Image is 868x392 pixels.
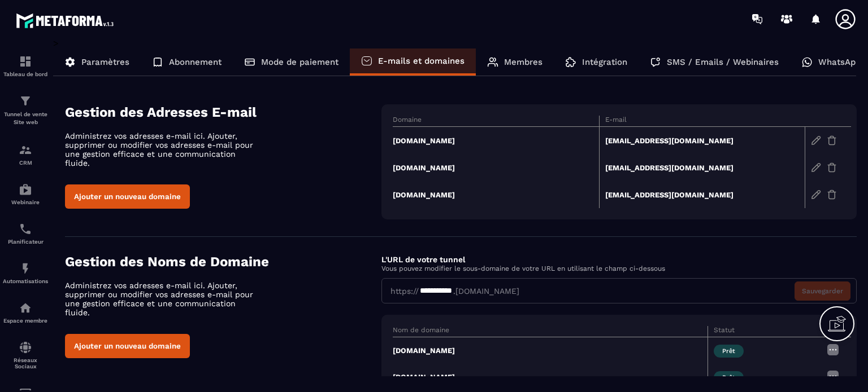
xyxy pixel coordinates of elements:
[393,326,708,337] th: Nom de domaine
[393,127,599,155] td: [DOMAIN_NAME]
[827,190,837,200] img: trash-gr.2c9399ab.svg
[19,94,32,108] img: formation
[827,162,837,173] img: trash-gr.2c9399ab.svg
[65,281,263,317] p: Administrez vos adresses e-mail ici. Ajouter, supprimer ou modifier vos adresses e-mail pour une ...
[599,181,805,208] td: [EMAIL_ADDRESS][DOMAIN_NAME]
[393,181,599,208] td: [DOMAIN_NAME]
[19,222,32,236] img: scheduler
[667,57,779,67] p: SMS / Emails / Webinaires
[393,154,599,181] td: [DOMAIN_NAME]
[3,332,48,378] a: social-networksocial-networkRéseaux Sociaux
[3,293,48,332] a: automationsautomationsEspace membre
[65,334,190,358] button: Ajouter un nouveau domaine
[19,341,32,354] img: social-network
[3,111,48,126] p: Tunnel de vente Site web
[19,301,32,315] img: automations
[3,214,48,253] a: schedulerschedulerPlanificateur
[714,345,744,358] span: Prêt
[826,369,840,383] img: more
[19,143,32,157] img: formation
[599,154,805,181] td: [EMAIL_ADDRESS][DOMAIN_NAME]
[3,135,48,174] a: formationformationCRM
[378,56,465,66] p: E-mails et domaines
[381,265,857,272] p: Vous pouvez modifier le sous-domaine de votre URL en utilisant le champ ci-dessous
[504,57,542,67] p: Membres
[714,371,744,384] span: Prêt
[3,318,48,324] p: Espace membre
[827,135,837,146] img: trash-gr.2c9399ab.svg
[818,57,861,67] p: WhatsApp
[3,239,48,245] p: Planificateur
[3,174,48,214] a: automationsautomationsWebinaire
[65,131,263,168] p: Administrez vos adresses e-mail ici. Ajouter, supprimer ou modifier vos adresses e-mail pour une ...
[393,364,708,390] td: [DOMAIN_NAME]
[19,183,32,196] img: automations
[261,57,338,67] p: Mode de paiement
[65,254,381,270] h4: Gestion des Noms de Domaine
[65,184,190,209] button: Ajouter un nouveau domaine
[582,57,627,67] p: Intégration
[393,337,708,364] td: [DOMAIN_NAME]
[3,86,48,135] a: formationformationTunnel de vente Site web
[19,262,32,275] img: automations
[381,255,465,264] label: L'URL de votre tunnel
[811,135,821,146] img: edit-gr.78e3acdd.svg
[3,199,48,205] p: Webinaire
[708,326,821,337] th: Statut
[826,343,840,356] img: more
[65,104,381,120] h4: Gestion des Adresses E-mail
[3,160,48,166] p: CRM
[81,57,129,67] p: Paramètres
[811,162,821,173] img: edit-gr.78e3acdd.svg
[3,253,48,293] a: automationsautomationsAutomatisations
[3,357,48,369] p: Réseaux Sociaux
[3,46,48,86] a: formationformationTableau de bord
[3,71,48,77] p: Tableau de bord
[599,127,805,155] td: [EMAIL_ADDRESS][DOMAIN_NAME]
[19,55,32,68] img: formation
[599,116,805,127] th: E-mail
[393,116,599,127] th: Domaine
[16,10,118,31] img: logo
[3,278,48,284] p: Automatisations
[811,190,821,200] img: edit-gr.78e3acdd.svg
[169,57,222,67] p: Abonnement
